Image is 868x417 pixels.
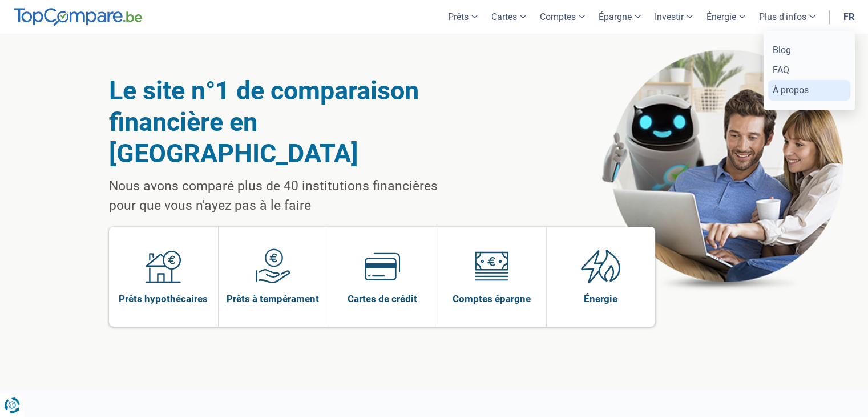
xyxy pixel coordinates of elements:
[584,292,617,305] span: Énergie
[227,292,319,305] span: Prêts à tempérament
[109,75,467,169] h1: Le site n°1 de comparaison financière en [GEOGRAPHIC_DATA]
[328,227,437,327] a: Cartes de crédit Cartes de crédit
[768,40,850,60] a: Blog
[219,227,328,327] a: Prêts à tempérament Prêts à tempérament
[581,248,621,284] img: Énergie
[109,177,467,215] p: Nous avons comparé plus de 40 institutions financières pour que vous n'ayez pas à le faire
[768,60,850,80] a: FAQ
[14,8,142,26] img: TopCompare
[255,248,290,284] img: Prêts à tempérament
[453,292,531,305] span: Comptes épargne
[768,80,850,100] a: À propos
[119,292,208,305] span: Prêts hypothécaires
[365,248,400,284] img: Cartes de crédit
[474,248,509,284] img: Comptes épargne
[547,227,656,327] a: Énergie Énergie
[348,292,417,305] span: Cartes de crédit
[109,227,219,327] a: Prêts hypothécaires Prêts hypothécaires
[146,248,181,284] img: Prêts hypothécaires
[437,227,546,327] a: Comptes épargne Comptes épargne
